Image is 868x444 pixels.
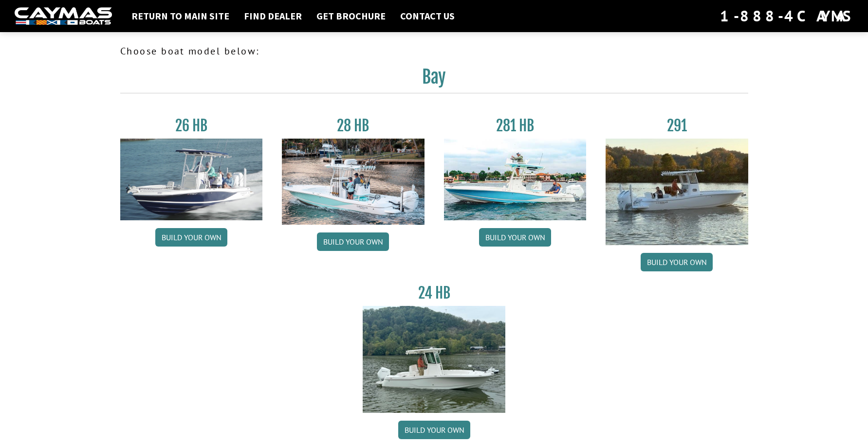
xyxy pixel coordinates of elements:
[239,10,307,22] a: Find Dealer
[15,7,112,25] img: white-logo-c9c8dbefe5ff5ceceb0f0178aa75bf4bb51f6bca0971e226c86eb53dfe498488.png
[120,44,748,58] p: Choose boat model below:
[398,421,470,439] a: Build your own
[120,117,263,135] h3: 26 HB
[282,117,425,135] h3: 28 HB
[120,139,263,220] img: 26_new_photo_resized.jpg
[479,228,551,247] a: Build your own
[444,139,587,220] img: 28-hb-twin.jpg
[363,284,505,302] h3: 24 HB
[720,5,853,27] div: 1-888-4CAYMAS
[395,10,460,22] a: Contact Us
[606,139,748,245] img: 291_Thumbnail.jpg
[155,228,227,247] a: Build your own
[127,10,234,22] a: Return to main site
[282,139,425,225] img: 28_hb_thumbnail_for_caymas_connect.jpg
[312,10,390,22] a: Get Brochure
[120,66,748,93] h2: Bay
[606,117,748,135] h3: 291
[444,117,587,135] h3: 281 HB
[363,306,505,412] img: 24_HB_thumbnail.jpg
[641,253,713,271] a: Build your own
[317,232,389,251] a: Build your own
